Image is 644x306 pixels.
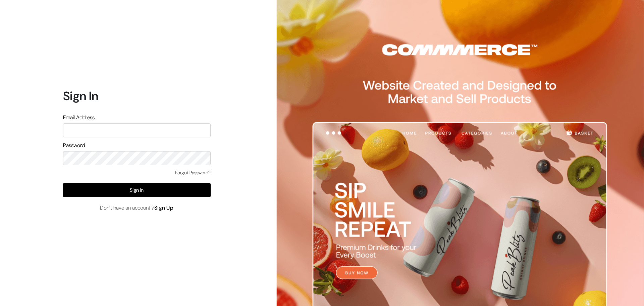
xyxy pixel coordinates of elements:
[63,89,211,103] h1: Sign In
[100,204,174,212] span: Don’t have an account ?
[63,114,95,122] label: Email Address
[154,204,174,211] a: Sign Up
[63,141,85,149] label: Password
[175,169,211,176] a: Forgot Password?
[63,183,211,197] button: Sign In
